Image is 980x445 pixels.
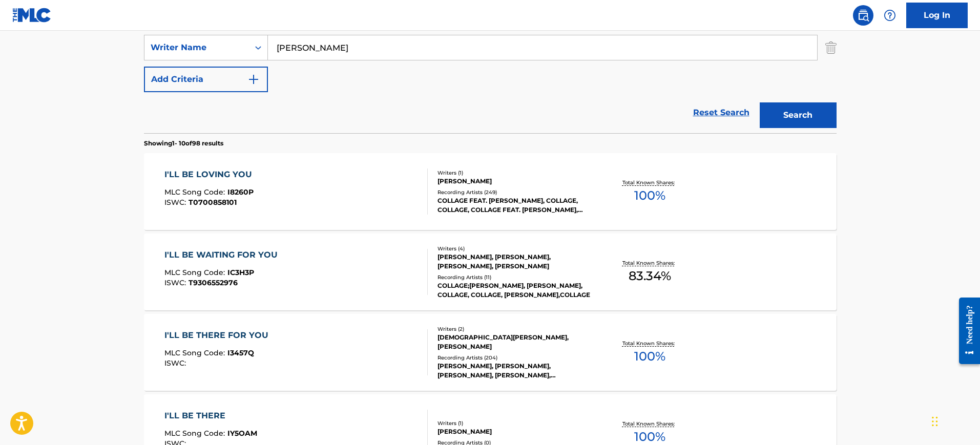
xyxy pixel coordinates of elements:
a: I'LL BE WAITING FOR YOUMLC Song Code:IC3H3PISWC:T9306552976Writers (4)[PERSON_NAME], [PERSON_NAME... [144,234,837,310]
p: Total Known Shares: [622,179,677,186]
img: MLC Logo [12,8,52,23]
img: Delete Criterion [825,35,837,60]
span: MLC Song Code : [164,348,227,357]
span: 83.34 % [629,267,671,285]
p: Total Known Shares: [622,259,677,267]
span: I8260P [227,187,254,197]
div: Recording Artists ( 11 ) [437,273,592,281]
img: help [884,9,896,22]
div: Writers ( 2 ) [437,325,592,333]
div: [DEMOGRAPHIC_DATA][PERSON_NAME], [PERSON_NAME] [437,333,592,351]
span: MLC Song Code : [164,429,227,438]
span: IY5OAM [227,429,257,438]
div: I'LL BE WAITING FOR YOU [164,249,283,261]
p: Showing 1 - 10 of 98 results [144,139,223,148]
a: I'LL BE LOVING YOUMLC Song Code:I8260PISWC:T0700858101Writers (1)[PERSON_NAME]Recording Artists (... [144,153,837,230]
a: Public Search [853,5,873,26]
div: Help [880,5,900,26]
span: 100 % [634,347,665,366]
span: I3457Q [227,348,254,357]
div: Writer Name [151,41,243,54]
span: ISWC : [164,198,189,207]
div: Recording Artists ( 249 ) [437,188,592,196]
div: Writers ( 4 ) [437,245,592,252]
div: [PERSON_NAME] [437,177,592,186]
form: Search Form [144,3,837,133]
div: I'LL BE THERE FOR YOU [164,329,274,342]
a: I'LL BE THERE FOR YOUMLC Song Code:I3457QISWC:Writers (2)[DEMOGRAPHIC_DATA][PERSON_NAME], [PERSON... [144,314,837,391]
div: [PERSON_NAME], [PERSON_NAME], [PERSON_NAME], [PERSON_NAME] [437,252,592,271]
span: T0700858101 [189,198,237,207]
p: Total Known Shares: [622,340,677,347]
span: ISWC : [164,278,189,287]
img: 9d2ae6d4665cec9f34b9.svg [247,73,260,86]
img: search [857,9,869,22]
button: Add Criteria [144,67,268,92]
p: Total Known Shares: [622,420,677,428]
iframe: Resource Center [951,290,980,372]
div: Drag [932,406,938,437]
div: COLLAGE;[PERSON_NAME], [PERSON_NAME], COLLAGE, COLLAGE, [PERSON_NAME],COLLAGE [437,281,592,300]
span: MLC Song Code : [164,268,227,277]
div: [PERSON_NAME], [PERSON_NAME], [PERSON_NAME], [PERSON_NAME], [PERSON_NAME] [437,362,592,380]
div: [PERSON_NAME] [437,427,592,436]
a: Log In [906,3,968,28]
div: Writers ( 1 ) [437,419,592,427]
span: MLC Song Code : [164,187,227,197]
span: 100 % [634,186,665,205]
span: T9306552976 [189,278,238,287]
div: I'LL BE LOVING YOU [164,168,257,181]
div: COLLAGE FEAT. [PERSON_NAME], COLLAGE, COLLAGE, COLLAGE FEAT. [PERSON_NAME], COLLAGE [437,196,592,215]
a: Reset Search [688,101,755,124]
div: Recording Artists ( 204 ) [437,354,592,362]
iframe: Chat Widget [929,396,980,445]
div: I'LL BE THERE [164,410,257,422]
span: IC3H3P [227,268,254,277]
span: ISWC : [164,358,189,368]
button: Search [760,102,837,128]
div: Writers ( 1 ) [437,169,592,177]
